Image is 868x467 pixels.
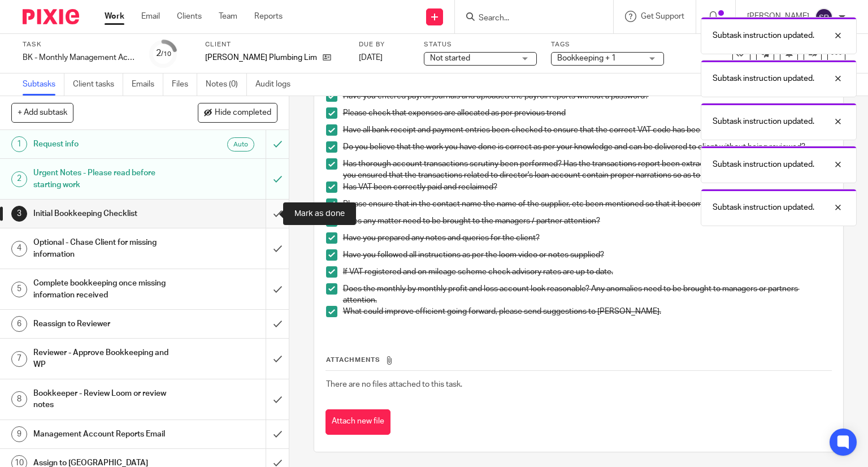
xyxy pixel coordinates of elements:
a: Subtasks [23,73,64,96]
a: Notes (0) [206,73,247,96]
label: Due by [359,40,410,49]
button: Attach new file [325,409,390,435]
p: Do you believe that the work you have done is correct as per your knowledge and can be delivered ... [343,141,832,153]
div: BK - Monthly Management Accounts [23,52,136,63]
label: Client [205,40,345,49]
p: Subtask instruction updated. [713,159,814,170]
div: Auto [227,137,254,152]
span: Not started [430,54,470,62]
div: 7 [11,351,27,367]
a: Reports [254,11,283,22]
a: Client tasks [73,73,123,96]
p: Please ensure that in the contact name the name of the supplier, etc been mentioned so that it be... [343,198,832,210]
span: [DATE] [359,54,383,62]
a: Emails [132,73,163,96]
p: Have you prepared any notes and queries for the client? [343,232,832,244]
p: Please check that expenses are allocated as per previous trend [343,107,832,119]
a: Clients [177,11,202,22]
div: 2 [11,171,27,187]
div: 5 [11,282,27,297]
p: If VAT registered and on mileage scheme check advisory rates are up to date. [343,266,832,278]
p: Have you followed all instructions as per the loom video or notes supplied? [343,249,832,261]
p: Subtask instruction updated. [713,116,814,127]
p: Does any matter need to be brought to the managers / partner attention? [343,215,832,227]
small: /10 [161,51,171,57]
h1: Optional - Chase Client for missing information [33,234,181,263]
h1: Management Account Reports Email [33,426,181,443]
p: Subtask instruction updated. [713,30,814,41]
h1: Reviewer - Approve Bookkeeping and WP [33,344,181,373]
p: Has thorough account transactions scrutiny been performed? Has the transactions report been extra... [343,158,832,181]
a: Team [219,11,237,22]
label: Task [23,40,136,49]
p: Subtask instruction updated. [713,202,814,213]
h1: Bookkeeper - Review Loom or review notes [33,385,181,414]
p: Has VAT been correctly paid and reclaimed? [343,181,832,193]
h1: Request info [33,136,181,153]
div: 2 [156,47,171,60]
div: 1 [11,136,27,152]
h1: Urgent Notes - Please read before starting work [33,165,181,193]
a: Audit logs [255,73,299,96]
a: Files [172,73,197,96]
label: Status [424,40,537,49]
img: svg%3E [815,8,833,26]
a: Work [105,11,124,22]
div: 6 [11,316,27,332]
button: + Add subtask [11,103,73,122]
p: [PERSON_NAME] Plumbing Limited [205,52,317,63]
img: Pixie [23,9,79,24]
span: There are no files attached to this task. [326,380,462,388]
p: What could improve efficient going forward, please send suggestions to [PERSON_NAME]. [343,306,832,317]
p: Does the monthly by monthly profit and loss account look reasonable? Any anomalies need to be bro... [343,283,832,306]
div: 9 [11,426,27,442]
p: Subtask instruction updated. [713,73,814,84]
h1: Initial Bookkeeping Checklist [33,205,181,222]
h1: Reassign to Reviewer [33,315,181,332]
button: Hide completed [198,103,277,122]
div: 4 [11,241,27,257]
div: 3 [11,206,27,222]
p: Have all bank receipt and payment entries been checked to ensure that the correct VAT code has be... [343,124,832,136]
div: 8 [11,391,27,407]
a: Email [141,11,160,22]
p: Have you entered payroll journals and uploaded the payroll reports without a password? [343,90,832,102]
h1: Complete bookkeeping once missing information received [33,275,181,304]
span: Hide completed [215,109,271,118]
span: Attachments [326,357,380,363]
